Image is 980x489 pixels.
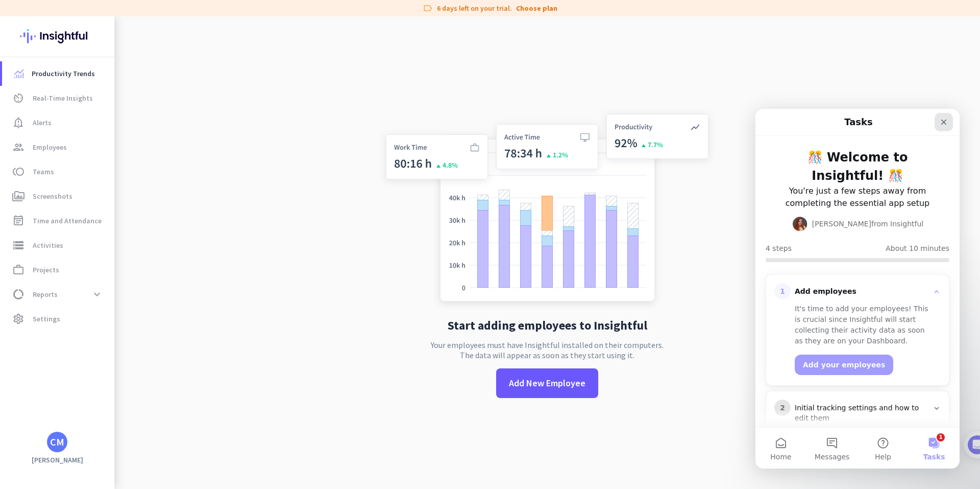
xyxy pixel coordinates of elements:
span: Time and Attendance [33,215,102,227]
a: storageActivities [2,233,114,258]
a: data_usageReportsexpand_more [2,282,114,307]
i: perm_media [12,190,24,202]
img: Insightful logo [20,16,94,56]
i: toll [12,166,24,178]
a: notification_importantAlerts [2,110,114,135]
p: Your employees must have Insightful installed on their computers. The data will appear as soon as... [431,340,664,360]
button: expand_more [88,285,106,304]
span: Screenshots [33,190,72,202]
span: Add New Employee [509,377,585,390]
a: perm_mediaScreenshots [2,184,114,208]
i: data_usage [12,288,24,300]
span: Settings [33,313,60,325]
img: no-search-results [378,108,716,311]
a: av_timerReal-Time Insights [2,86,114,110]
i: label [423,3,433,13]
img: menu-item [14,69,23,78]
a: Choose plan [516,3,557,13]
span: Activities [33,239,63,251]
div: CM [50,437,64,447]
i: work_outline [12,264,24,276]
iframe: Intercom live chat [755,109,960,469]
span: Employees [33,141,67,153]
a: event_noteTime and Attendance [2,208,114,233]
button: Add New Employee [496,368,598,398]
span: Projects [33,264,59,276]
a: work_outlineProjects [2,258,114,282]
span: Reports [33,288,58,300]
a: settingsSettings [2,307,114,331]
i: settings [12,313,24,325]
i: group [12,141,24,153]
span: Alerts [33,117,52,129]
span: Productivity Trends [32,67,95,80]
a: groupEmployees [2,135,114,159]
i: av_timer [12,92,24,104]
span: Teams [33,166,54,178]
i: event_note [12,215,24,227]
a: tollTeams [2,159,114,184]
i: notification_important [12,117,24,129]
a: menu-itemProductivity Trends [2,61,114,86]
i: storage [12,239,24,251]
span: Real-Time Insights [33,92,93,104]
h2: Start adding employees to Insightful [448,319,647,332]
